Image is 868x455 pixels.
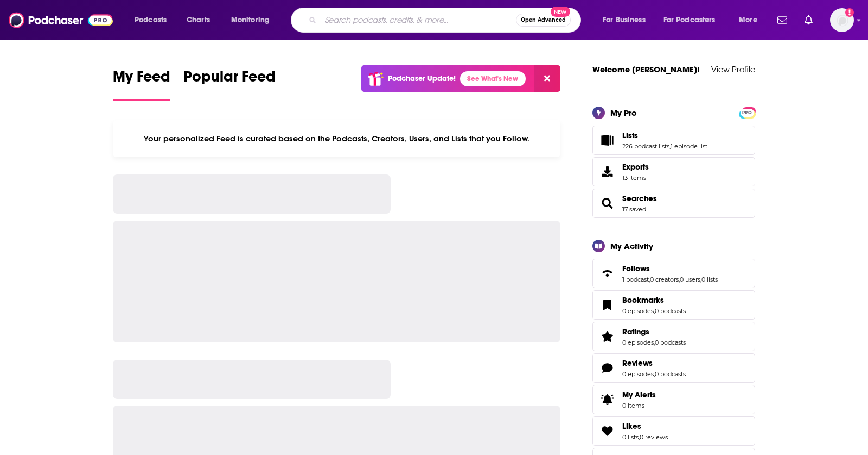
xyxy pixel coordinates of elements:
a: Reviews [622,358,686,368]
a: 1 podcast [622,276,649,283]
span: Follows [592,259,755,288]
span: , [654,339,655,346]
span: Lists [622,130,638,140]
a: My Feed [113,67,170,101]
a: Likes [596,423,618,439]
a: Follows [622,264,718,273]
a: 226 podcast lists [622,142,669,150]
p: Podchaser Update! [388,74,456,83]
a: 0 users [680,276,700,283]
div: My Pro [610,108,637,118]
button: open menu [595,11,659,29]
span: Reviews [592,353,755,383]
a: Searches [596,196,618,211]
a: Exports [592,157,755,186]
span: Logged in as TeemsPR [830,8,854,32]
div: My Activity [610,241,653,251]
a: 0 episodes [622,370,654,378]
a: My Alerts [592,385,755,414]
span: For Business [603,13,646,28]
a: Bookmarks [596,297,618,313]
a: See What's New [460,71,526,86]
span: Popular Feed [183,67,276,92]
a: 0 podcasts [655,307,686,315]
span: Reviews [622,358,653,368]
a: 0 lists [701,276,718,283]
a: Lists [622,130,707,140]
a: 0 creators [650,276,679,283]
span: Ratings [592,322,755,351]
button: open menu [224,11,284,29]
span: Podcasts [135,13,167,28]
a: Ratings [596,329,618,344]
a: Likes [622,421,668,431]
a: Welcome [PERSON_NAME]! [592,64,700,74]
a: Ratings [622,327,686,336]
span: Bookmarks [592,290,755,320]
a: 0 episodes [622,339,654,346]
img: Podchaser - Follow, Share and Rate Podcasts [9,10,113,30]
span: , [654,370,655,378]
a: Searches [622,194,657,203]
a: View Profile [711,64,755,74]
span: New [551,7,570,17]
span: , [639,433,640,441]
span: Exports [622,162,649,172]
a: Reviews [596,360,618,376]
span: Bookmarks [622,295,664,305]
span: Follows [622,264,650,273]
a: Lists [596,133,618,148]
a: Charts [180,11,216,29]
svg: Add a profile image [845,8,854,17]
button: open menu [127,11,181,29]
button: Show profile menu [830,8,854,32]
div: Your personalized Feed is curated based on the Podcasts, Creators, Users, and Lists that you Follow. [113,120,560,157]
a: PRO [741,108,754,116]
img: User Profile [830,8,854,32]
span: Ratings [622,327,649,336]
span: Lists [592,126,755,155]
a: Show notifications dropdown [773,11,792,29]
span: Likes [592,416,755,446]
div: Search podcasts, credits, & more... [301,8,591,33]
button: open menu [731,11,771,29]
a: 0 podcasts [655,370,686,378]
span: , [669,142,671,150]
span: , [649,276,650,283]
span: My Alerts [596,392,618,407]
a: Show notifications dropdown [800,11,817,29]
a: 0 reviews [640,433,668,441]
span: Searches [592,189,755,218]
span: More [739,13,757,28]
span: For Podcasters [663,13,716,28]
span: 13 items [622,174,649,182]
span: Open Advanced [521,17,566,23]
span: Exports [596,164,618,179]
span: My Feed [113,67,170,92]
span: 0 items [622,402,656,409]
button: Open AdvancedNew [516,14,571,27]
a: Bookmarks [622,295,686,305]
a: 17 saved [622,205,646,213]
span: , [700,276,701,283]
span: My Alerts [622,390,656,400]
span: Monitoring [231,13,270,28]
a: 0 episodes [622,307,654,315]
span: , [654,307,655,315]
a: 1 episode list [671,142,707,150]
span: , [679,276,680,283]
a: 0 lists [622,433,639,441]
span: PRO [741,109,754,117]
button: open menu [656,11,731,29]
input: Search podcasts, credits, & more... [321,11,516,29]
a: 0 podcasts [655,339,686,346]
a: Follows [596,266,618,281]
span: Likes [622,421,641,431]
a: Popular Feed [183,67,276,101]
span: Charts [187,13,210,28]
